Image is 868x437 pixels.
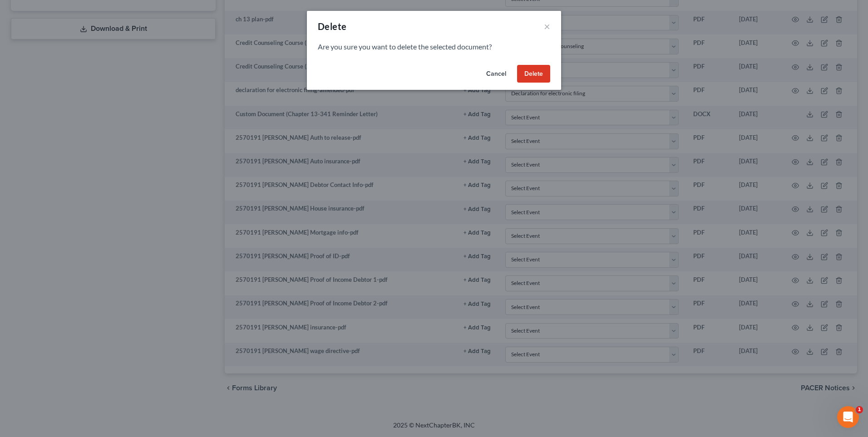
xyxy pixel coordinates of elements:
[479,65,513,83] button: Cancel
[517,65,550,83] button: Delete
[856,406,863,413] span: 1
[318,20,346,33] div: Delete
[544,21,550,32] button: ×
[318,42,550,52] p: Are you sure you want to delete the selected document?
[837,406,859,428] iframe: Intercom live chat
